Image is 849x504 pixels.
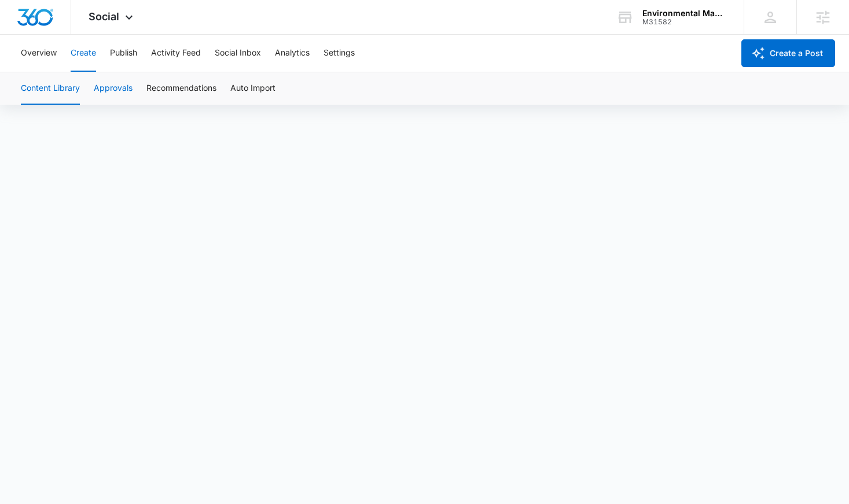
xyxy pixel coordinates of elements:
[71,35,96,72] button: Create
[21,72,80,105] button: Content Library
[230,72,275,105] button: Auto Import
[151,35,201,72] button: Activity Feed
[21,35,57,72] button: Overview
[275,35,310,72] button: Analytics
[741,39,835,67] button: Create a Post
[146,72,216,105] button: Recommendations
[89,10,119,23] span: Social
[94,72,133,105] button: Approvals
[324,35,355,72] button: Settings
[642,9,727,18] div: account name
[215,35,261,72] button: Social Inbox
[642,18,727,26] div: account id
[110,35,137,72] button: Publish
